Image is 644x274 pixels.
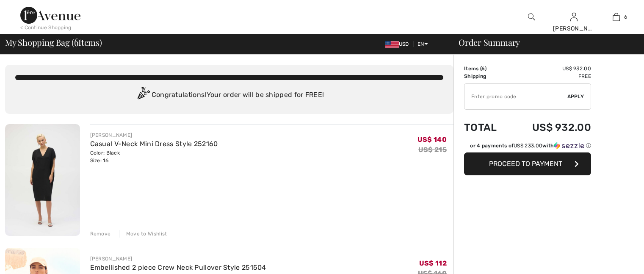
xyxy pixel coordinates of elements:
[20,24,72,31] div: < Continue Shopping
[481,66,485,72] span: 6
[448,38,639,47] div: Order Summary
[528,12,535,22] img: search the website
[119,230,167,238] div: Move to Wishlist
[509,113,591,142] td: US$ 932.00
[135,87,152,104] img: Congratulation2.svg
[514,143,542,149] span: US$ 233.00
[554,142,584,149] img: Sezzle
[509,65,591,72] td: US$ 932.00
[74,36,78,47] span: 6
[624,13,627,21] span: 6
[509,72,591,80] td: Free
[470,142,591,149] div: or 4 payments of with
[417,136,447,144] span: US$ 140
[385,41,399,48] img: US Dollar
[567,93,584,100] span: Apply
[464,152,591,175] button: Proceed to Payment
[385,41,412,47] span: USD
[418,146,447,154] s: US$ 215
[613,12,620,22] img: My Bag
[90,140,218,148] a: Casual V-Neck Mini Dress Style 252160
[90,131,218,139] div: [PERSON_NAME]
[90,263,266,271] a: Embellished 2 piece Crew Neck Pullover Style 251504
[464,84,567,109] input: Promo code
[464,72,509,80] td: Shipping
[570,12,578,22] img: My Info
[553,24,594,33] div: [PERSON_NAME]
[464,65,509,72] td: Items ( )
[5,38,102,47] span: My Shopping Bag ( Items)
[595,12,637,22] a: 6
[464,142,591,152] div: or 4 payments ofUS$ 233.00withSezzle Click to learn more about Sezzle
[90,255,266,263] div: [PERSON_NAME]
[419,259,447,267] span: US$ 112
[489,160,562,168] span: Proceed to Payment
[90,149,218,164] div: Color: Black Size: 16
[5,124,80,236] img: Casual V-Neck Mini Dress Style 252160
[570,13,578,21] a: Sign In
[20,7,80,24] img: 1ère Avenue
[15,87,443,104] div: Congratulations! Your order will be shipped for FREE!
[90,230,111,238] div: Remove
[464,113,509,142] td: Total
[417,41,428,47] span: EN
